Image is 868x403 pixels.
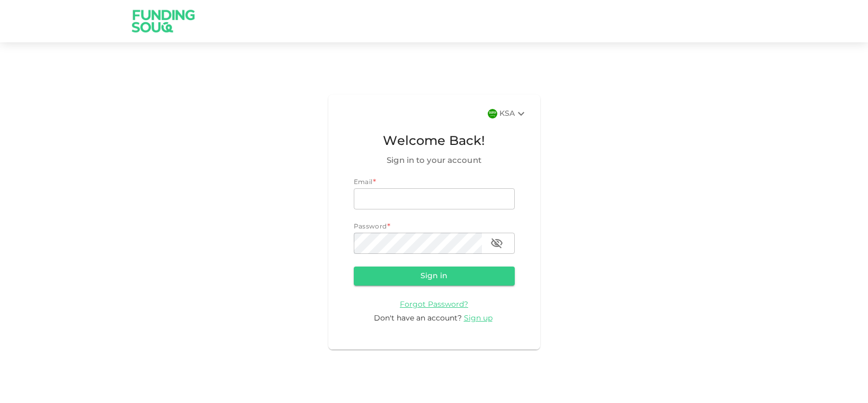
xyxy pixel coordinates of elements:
span: Sign up [464,315,493,322]
span: Welcome Back! [354,132,515,152]
span: Don't have an account? [374,315,462,322]
img: flag-sa.b9a346574cdc8950dd34b50780441f57.svg [488,109,497,118]
span: Forgot Password? [400,301,468,308]
span: Email [354,179,373,186]
a: Forgot Password? [400,300,468,308]
div: KSA [499,107,527,120]
input: email [354,188,515,209]
span: Password [354,224,387,230]
span: Sign in to your account [354,154,515,167]
button: Sign in [354,267,515,286]
input: password [354,233,482,254]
